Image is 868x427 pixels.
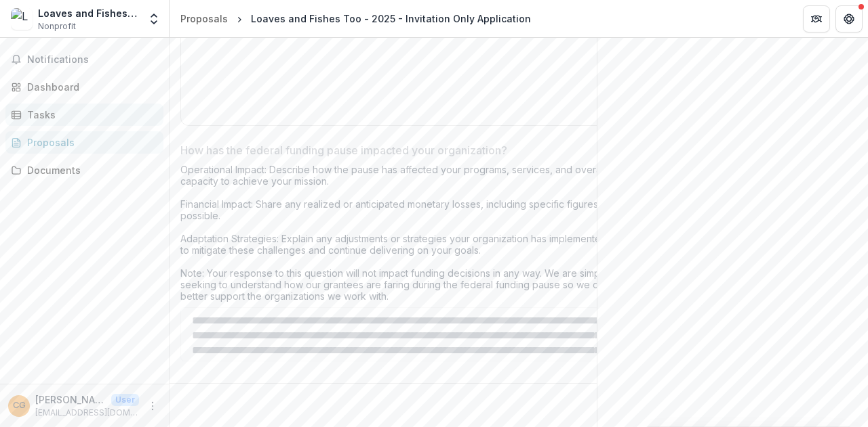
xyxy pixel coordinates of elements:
[13,401,26,410] div: Carolyn Gross
[5,76,163,98] a: Dashboard
[35,407,139,419] p: [EMAIL_ADDRESS][DOMAIN_NAME]
[38,20,76,32] span: Nonprofit
[111,394,139,406] p: User
[144,5,163,32] button: Open entity switcher
[27,135,153,150] div: Proposals
[180,12,228,26] div: Proposals
[35,392,106,407] p: [PERSON_NAME]
[5,131,163,154] a: Proposals
[27,54,158,66] span: Notifications
[27,80,153,94] div: Dashboard
[11,8,33,30] img: Loaves and Fishes Too
[5,49,163,70] button: Notifications
[803,5,830,32] button: Partners
[175,9,536,28] nav: breadcrumb
[180,142,507,158] p: How has the federal funding pause impacted your organization?
[175,9,233,28] a: Proposals
[251,12,531,26] div: Loaves and Fishes Too - 2025 - Invitation Only Application
[180,164,614,307] div: Operational Impact: Describe how the pause has affected your programs, services, and overall capa...
[5,104,163,126] a: Tasks
[835,5,863,32] button: Get Help
[27,108,153,122] div: Tasks
[27,163,153,177] div: Documents
[144,398,161,414] button: More
[5,159,163,181] a: Documents
[38,6,139,20] div: Loaves and Fishes Too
